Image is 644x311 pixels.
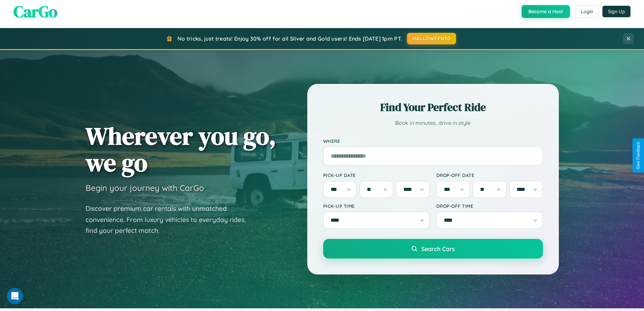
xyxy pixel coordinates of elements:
h2: Find Your Perfect Ride [323,100,543,115]
button: Search Cars [323,239,543,259]
button: HALLOWEEN30 [407,33,456,44]
button: Sign Up [602,6,630,17]
h1: Wherever you go, we go [86,123,276,176]
button: Become a Host [522,5,570,18]
iframe: Intercom live chat [7,288,23,304]
div: Give Feedback [636,142,641,169]
p: Book in minutes, drive in style [323,118,543,128]
label: Pick-up Time [323,203,430,209]
label: Where [323,138,543,144]
h3: Begin your journey with CarGo [86,183,204,193]
button: Login [575,5,599,18]
span: CarGo [14,0,57,23]
p: Discover premium car rentals with unmatched convenience. From luxury vehicles to everyday rides, ... [86,203,255,236]
label: Drop-off Time [436,203,543,209]
label: Pick-up Date [323,172,430,178]
span: Search Cars [421,245,455,252]
label: Drop-off Date [436,172,543,178]
span: No tricks, just treats! Enjoy 30% off for all Silver and Gold users! Ends [DATE] 1pm PT. [177,35,402,42]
